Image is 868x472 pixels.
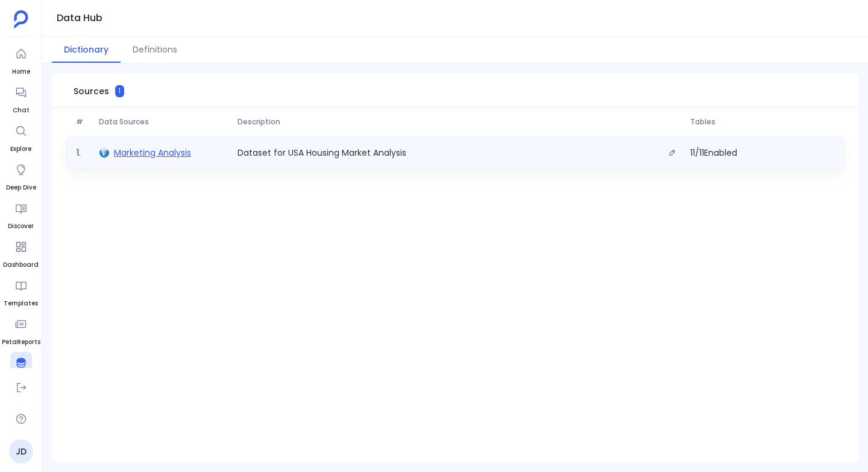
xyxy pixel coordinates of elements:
span: Sources [74,85,109,97]
span: Explore [10,144,32,154]
span: Data Sources [94,117,232,127]
a: Home [10,43,32,77]
span: # [71,117,94,127]
span: Tables [685,117,839,127]
span: 11 / 11 Enabled [685,144,838,161]
a: PetaReports [2,313,40,347]
button: Edit description. [664,144,681,161]
a: JD [9,439,33,464]
p: Dataset for USA Housing Market Analysis [233,147,411,159]
span: Discover [8,222,34,231]
span: 1 [115,85,124,97]
a: Chat [10,81,32,115]
h1: Data Hub [57,10,102,27]
button: Definitions [121,37,189,63]
span: 1 . [72,144,95,161]
button: Dictionary [52,37,121,63]
span: Chat [10,106,32,115]
a: Discover [8,197,34,231]
span: Marketing Analysis [114,147,191,159]
span: Description [233,117,686,127]
a: Explore [10,120,32,154]
span: Dashboard [3,260,39,270]
a: Data Hub [5,352,36,386]
img: petavue logo [14,10,28,28]
a: Templates [4,275,38,308]
span: PetaReports [2,337,40,347]
span: Templates [4,299,38,308]
a: Dashboard [3,236,39,270]
span: Home [10,67,32,77]
span: Deep Dive [6,183,36,193]
a: Deep Dive [6,159,36,193]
